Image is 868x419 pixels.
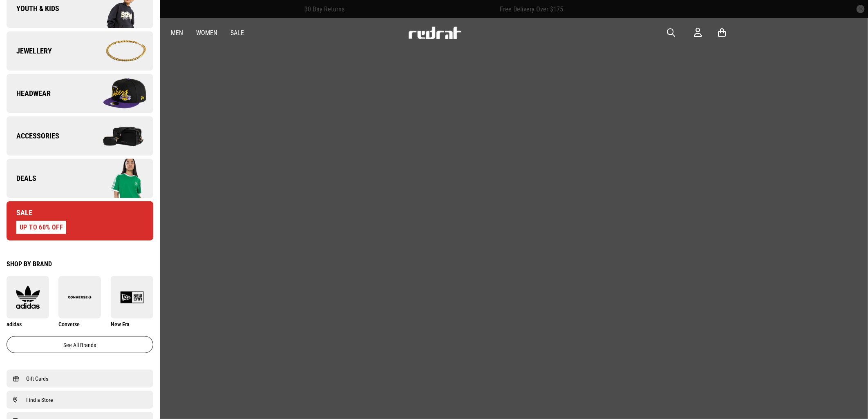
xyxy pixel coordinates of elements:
[408,27,462,39] img: Redrat logo
[16,221,66,234] div: UP TO 60% OFF
[7,174,36,183] span: Deals
[7,159,153,198] a: Deals Company
[7,201,153,241] a: Sale UP TO 60% OFF
[7,89,51,98] span: Headwear
[80,31,153,71] img: Company
[7,321,22,328] span: adidas
[7,116,153,156] a: Accessories Company
[13,395,147,405] a: Find a Store
[196,29,217,37] a: Women
[7,4,59,13] span: Youth & Kids
[80,158,153,199] img: Company
[111,276,153,328] a: New Era New Era
[58,285,101,309] img: Converse
[230,29,244,37] a: Sale
[111,285,153,309] img: New Era
[7,46,52,56] span: Jewellery
[26,374,48,383] span: Gift Cards
[80,73,153,114] img: Company
[58,276,101,328] a: Converse Converse
[7,285,49,309] img: adidas
[7,208,32,218] span: Sale
[7,336,153,353] a: See all brands
[111,321,130,328] span: New Era
[58,321,80,328] span: Converse
[13,374,147,383] a: Gift Cards
[80,116,153,156] img: Company
[7,74,153,113] a: Headwear Company
[7,276,49,328] a: adidas adidas
[7,31,153,71] a: Jewellery Company
[7,260,153,268] div: Shop by Brand
[7,131,59,141] span: Accessories
[7,3,31,28] button: Open LiveChat chat widget
[26,395,53,405] span: Find a Store
[171,29,183,37] a: Men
